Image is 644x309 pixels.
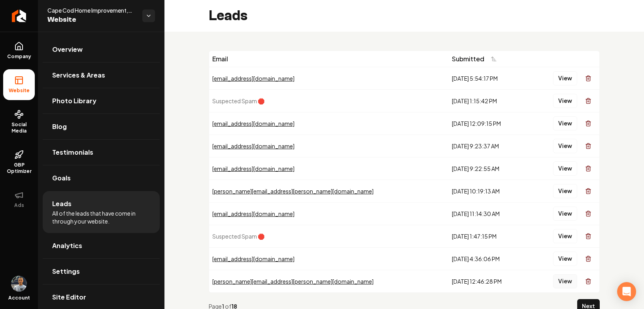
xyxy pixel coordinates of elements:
a: Testimonials [43,140,160,165]
span: Suspected Spam 🛑 [212,97,264,104]
button: View [553,274,577,288]
div: [EMAIL_ADDRESS][DOMAIN_NAME] [212,255,446,263]
button: Ads [3,184,35,215]
button: View [553,139,577,153]
span: Cape Cod Home Improvement, Inc [47,6,136,14]
a: Blog [43,114,160,139]
div: [PERSON_NAME][EMAIL_ADDRESS][PERSON_NAME][DOMAIN_NAME] [212,187,446,195]
span: Settings [52,267,80,276]
a: GBP Optimizer [3,144,35,181]
button: View [553,94,577,108]
span: Photo Library [52,96,96,106]
a: Company [3,35,35,66]
div: [DATE] 5:54:17 PM [452,74,526,82]
span: Blog [52,122,67,131]
div: Email [212,54,446,64]
span: Account [8,295,30,301]
span: Overview [52,45,83,54]
div: [DATE] 9:22:55 AM [452,165,526,173]
span: Website [47,14,136,25]
a: Overview [43,37,160,62]
a: Social Media [3,103,35,140]
span: Services & Areas [52,70,105,80]
button: View [553,229,577,243]
span: Website [6,87,33,94]
span: Analytics [52,241,82,250]
div: Open Intercom Messenger [617,282,636,301]
span: Company [4,53,34,60]
span: Submitted [452,54,484,64]
button: Submitted [452,52,502,66]
div: [PERSON_NAME][EMAIL_ADDRESS][PERSON_NAME][DOMAIN_NAME] [212,277,446,285]
span: All of the leads that have come in through your website. [52,209,150,225]
img: Tony Sivitski [11,276,27,292]
div: [EMAIL_ADDRESS][DOMAIN_NAME] [212,119,446,127]
span: Social Media [3,121,35,134]
div: [EMAIL_ADDRESS][DOMAIN_NAME] [212,210,446,218]
div: [DATE] 9:23:37 AM [452,142,526,150]
div: [DATE] 1:47:15 PM [452,232,526,240]
button: View [553,207,577,221]
a: Goals [43,165,160,191]
span: Site Editor [52,292,86,302]
a: Photo Library [43,88,160,114]
div: [DATE] 12:46:28 PM [452,277,526,285]
h2: Leads [209,8,247,24]
div: [EMAIL_ADDRESS][DOMAIN_NAME] [212,165,446,173]
div: [EMAIL_ADDRESS][DOMAIN_NAME] [212,142,446,150]
button: View [553,252,577,266]
span: Goals [52,173,71,183]
div: [DATE] 11:14:30 AM [452,210,526,218]
button: View [553,116,577,131]
div: [DATE] 1:15:42 PM [452,97,526,105]
a: Analytics [43,233,160,258]
button: View [553,161,577,176]
span: GBP Optimizer [3,162,35,174]
button: View [553,184,577,198]
div: [DATE] 12:09:15 PM [452,119,526,127]
a: Services & Areas [43,63,160,88]
a: Settings [43,259,160,284]
div: [DATE] 10:19:13 AM [452,187,526,195]
button: Open user button [11,276,27,292]
span: Suspected Spam 🛑 [212,233,264,240]
span: Ads [11,202,27,209]
div: [EMAIL_ADDRESS][DOMAIN_NAME] [212,74,446,82]
button: View [553,71,577,85]
img: Rebolt Logo [12,9,26,22]
span: Leads [52,199,72,209]
span: Testimonials [52,148,93,157]
div: [DATE] 4:36:06 PM [452,255,526,263]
